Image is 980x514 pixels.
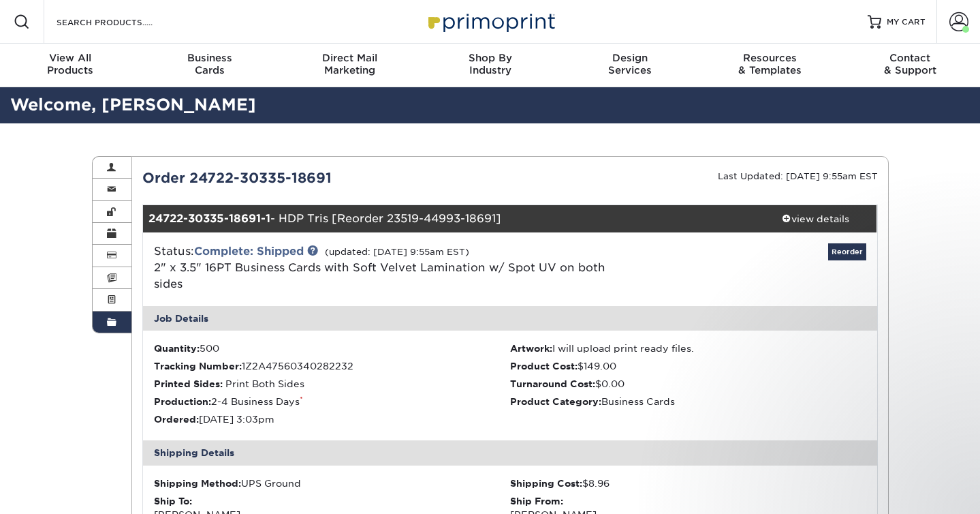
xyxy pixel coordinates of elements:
[868,477,980,514] iframe: Google Customer Reviews
[154,261,605,290] span: 2" x 3.5" 16PT Business Cards with Soft Velvet Lamination w/ Spot UV on both sides
[143,205,755,232] div: - HDP Tris [Reorder 23519-44993-18691]
[140,52,281,76] div: Cards
[828,243,866,260] a: Reorder
[755,205,877,232] a: view details
[510,477,866,490] div: $8.96
[510,396,601,407] strong: Product Category:
[510,359,866,373] li: $149.00
[140,44,281,87] a: BusinessCards
[420,52,560,64] span: Shop By
[154,414,199,425] strong: Ordered:
[154,342,510,355] li: 500
[887,16,926,28] span: MY CART
[280,44,420,87] a: Direct MailMarketing
[700,44,840,87] a: Resources& Templates
[154,496,192,507] strong: Ship To:
[840,52,980,64] span: Contact
[154,343,200,354] strong: Quantity:
[148,212,270,225] strong: 24722-30335-18691-1
[420,52,560,76] div: Industry
[510,343,552,354] strong: Artwork:
[422,7,558,36] img: Primoprint
[755,212,877,226] div: view details
[132,168,510,188] div: Order 24722-30335-18691
[143,440,877,465] div: Shipping Details
[280,52,420,76] div: Marketing
[840,52,980,76] div: & Support
[194,245,304,258] a: Complete: Shipped
[700,52,840,76] div: & Templates
[325,247,469,257] small: (updated: [DATE] 9:55am EST)
[420,44,560,87] a: Shop ByIndustry
[242,361,353,372] span: 1Z2A47560340282232
[560,52,700,64] span: Design
[510,478,582,489] strong: Shipping Cost:
[154,412,510,426] li: [DATE] 3:03pm
[510,377,866,391] li: $0.00
[143,306,877,331] div: Job Details
[154,361,242,372] strong: Tracking Number:
[154,395,510,408] li: 2-4 Business Days
[154,478,241,489] strong: Shipping Method:
[510,361,578,372] strong: Product Cost:
[840,44,980,87] a: Contact& Support
[560,44,700,87] a: DesignServices
[700,52,840,64] span: Resources
[934,468,966,500] iframe: Intercom live chat
[718,171,878,181] small: Last Updated: [DATE] 9:55am EST
[510,496,563,507] strong: Ship From:
[510,342,866,355] li: I will upload print ready files.
[280,52,420,64] span: Direct Mail
[154,477,510,490] div: UPS Ground
[510,395,866,408] li: Business Cards
[154,396,211,407] strong: Production:
[154,378,223,389] strong: Printed Sides:
[144,243,632,292] div: Status:
[140,52,281,64] span: Business
[55,14,188,30] input: SEARCH PRODUCTS.....
[510,378,595,389] strong: Turnaround Cost:
[560,52,700,76] div: Services
[225,378,304,389] span: Print Both Sides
